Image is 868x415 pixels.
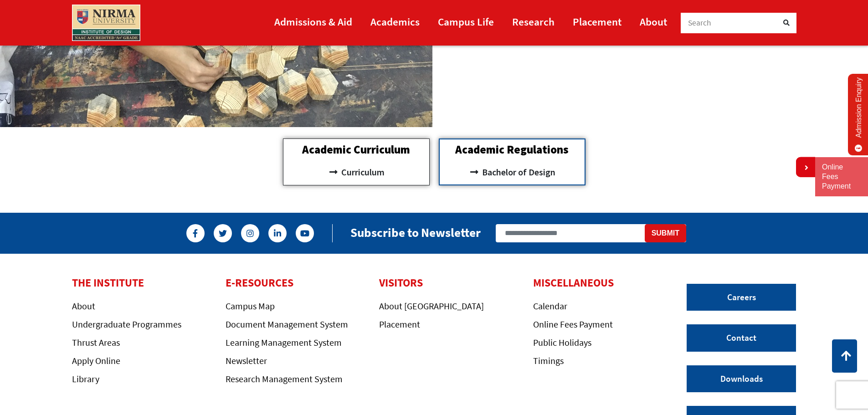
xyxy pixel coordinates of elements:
[822,163,861,191] a: Online Fees Payment
[379,300,484,312] a: About [GEOGRAPHIC_DATA]
[72,373,99,384] a: Library
[640,11,667,32] a: About
[226,355,267,366] a: Newsletter
[687,365,796,393] a: Downloads
[274,11,352,32] a: Admissions & Aid
[512,11,555,32] a: Research
[339,164,385,180] span: Curriculum
[444,164,580,180] a: Bachelor of Design
[480,164,555,180] span: Bachelor of Design
[444,144,580,155] h2: Academic Regulations
[687,324,796,352] a: Contact
[533,318,613,330] a: Online Fees Payment
[72,355,120,366] a: Apply Online
[573,11,621,32] a: Placement
[226,337,342,348] a: Learning Management System
[533,355,564,366] a: Timings
[533,300,567,312] a: Calendar
[645,224,686,242] button: Submit
[350,225,481,240] h2: Subscribe to Newsletter
[72,5,140,41] img: main_logo
[72,337,120,348] a: Thrust Areas
[438,11,494,32] a: Campus Life
[226,300,275,312] a: Campus Map
[288,144,425,155] h2: Academic Curriculum
[72,300,95,312] a: About
[688,18,712,28] span: Search
[288,164,425,180] a: Curriculum
[379,318,420,330] a: Placement
[226,373,343,384] a: Research Management System
[370,11,420,32] a: Academics
[533,337,591,348] a: Public Holidays
[687,284,796,311] a: Careers
[226,318,348,330] a: Document Management System
[72,318,181,330] a: Undergraduate Programmes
